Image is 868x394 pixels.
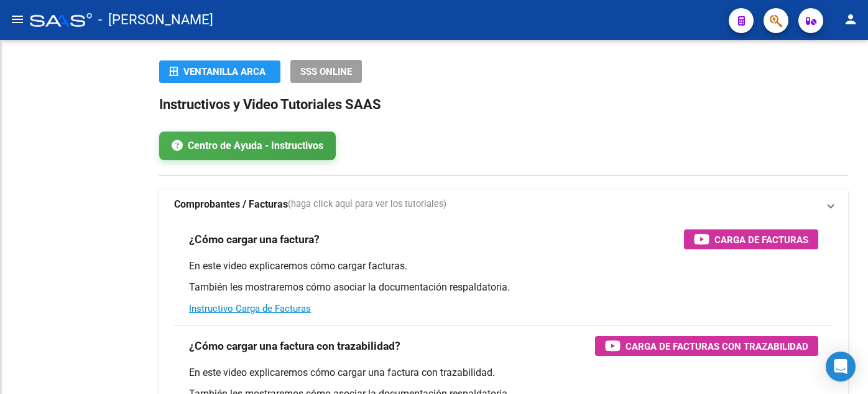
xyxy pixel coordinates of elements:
div: Open Intercom Messenger [826,352,856,382]
p: En este video explicaremos cómo cargar facturas. [189,259,818,273]
span: SSS ONLINE [300,66,352,77]
span: (haga click aquí para ver los tutoriales) [288,198,446,211]
p: En este video explicaremos cómo cargar una factura con trazabilidad. [189,366,818,380]
p: También les mostraremos cómo asociar la documentación respaldatoria. [189,281,818,294]
h3: ¿Cómo cargar una factura con trazabilidad? [189,337,400,355]
button: Ventanilla ARCA [159,60,280,83]
span: - [PERSON_NAME] [98,6,213,34]
button: Carga de Facturas con Trazabilidad [595,336,818,356]
button: Carga de Facturas [684,229,818,249]
a: Instructivo Carga de Facturas [189,303,311,314]
h2: Instructivos y Video Tutoriales SAAS [159,93,848,117]
mat-expansion-panel-header: Comprobantes / Facturas(haga click aquí para ver los tutoriales) [159,190,848,219]
div: Ventanilla ARCA [169,60,270,83]
mat-icon: menu [10,12,25,27]
span: Carga de Facturas con Trazabilidad [626,339,808,354]
button: SSS ONLINE [290,60,362,83]
span: Carga de Facturas [714,232,808,247]
strong: Comprobantes / Facturas [174,198,288,211]
mat-icon: person [843,12,858,27]
h3: ¿Cómo cargar una factura? [189,231,320,248]
a: Centro de Ayuda - Instructivos [159,132,336,160]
